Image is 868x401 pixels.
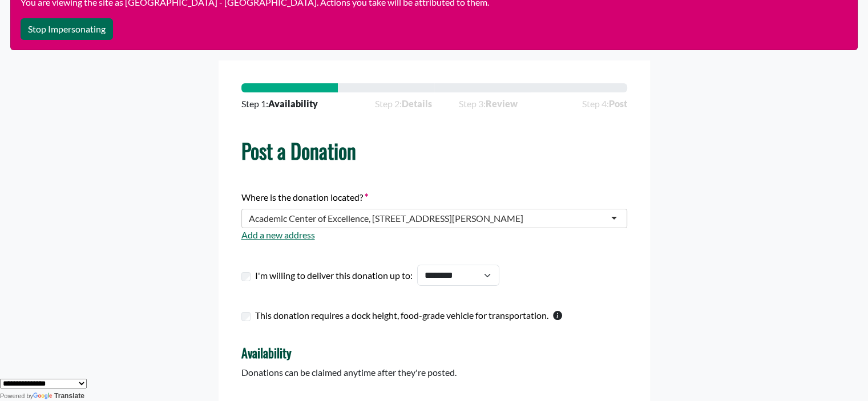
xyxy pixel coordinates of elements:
[609,98,627,109] strong: Post
[249,213,523,224] div: Academic Center of Excellence, [STREET_ADDRESS][PERSON_NAME]
[402,98,432,109] strong: Details
[33,392,84,400] a: Translate
[255,269,413,282] label: I'm willing to deliver this donation up to:
[582,97,627,111] span: Step 4:
[241,97,318,111] span: Step 1:
[459,97,555,111] span: Step 3:
[241,191,368,204] label: Where is the donation located?
[553,311,562,320] svg: This checkbox should only be used by warehouses donating more than one pallet of product.
[486,98,518,109] strong: Review
[255,309,548,322] label: This donation requires a dock height, food-grade vehicle for transportation.
[241,229,315,240] a: Add a new address
[375,97,432,111] span: Step 2:
[21,18,113,40] button: Stop Impersonating
[241,366,627,379] p: Donations can be claimed anytime after they're posted.
[33,392,54,400] img: Google Translate
[268,98,318,109] strong: Availability
[241,345,627,360] h4: Availability
[241,138,627,163] h1: Post a Donation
